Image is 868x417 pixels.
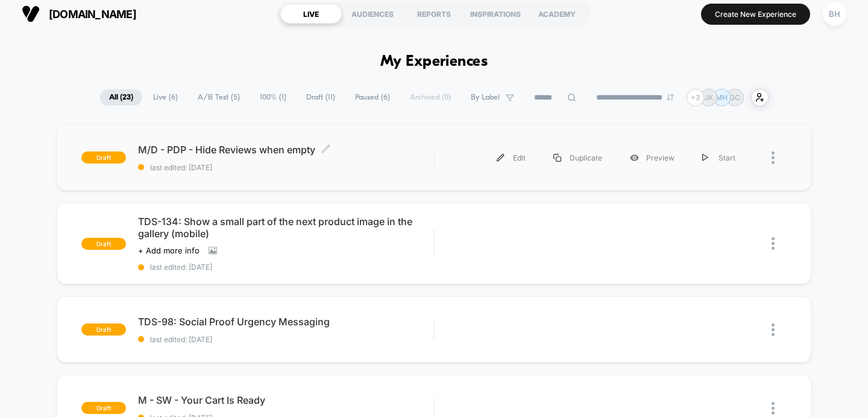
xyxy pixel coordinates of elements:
[81,151,126,164] span: draft
[49,8,136,21] span: [DOMAIN_NAME]
[539,144,616,171] div: Duplicate
[346,89,399,106] span: Paused ( 6 )
[701,4,810,25] button: Create New Experience
[280,4,342,24] div: LIVE
[483,144,539,171] div: Edit
[553,154,561,162] img: menu
[100,89,142,106] span: All ( 23 )
[18,4,140,24] button: [DOMAIN_NAME]
[819,2,850,27] button: BH
[144,89,187,106] span: Live ( 6 )
[715,93,728,102] p: MH
[687,89,704,106] div: + 3
[772,402,775,415] img: close
[465,4,526,24] div: INSPIRATIONS
[704,93,713,102] p: JK
[688,144,749,171] div: Start
[81,238,126,250] span: draft
[772,151,775,164] img: close
[729,93,740,102] p: GC
[81,402,126,414] span: draft
[138,144,434,156] span: M/D - PDP - Hide Reviews when empty
[81,323,126,336] span: draft
[342,4,403,24] div: AUDIENCES
[403,4,465,24] div: REPORTS
[138,394,434,406] span: M - SW - Your Cart Is Ready
[138,163,434,172] span: last edited: [DATE]
[702,154,708,162] img: menu
[772,323,775,336] img: close
[616,144,688,171] div: Preview
[138,215,434,240] span: TDS-134: Show a small part of the next product image in the gallery (mobile)
[471,93,500,102] span: By Label
[297,89,344,106] span: Draft ( 11 )
[497,154,505,162] img: menu
[380,53,488,71] h1: My Experiences
[138,316,434,328] span: TDS-98: Social Proof Urgency Messaging
[138,246,200,255] span: + Add more info
[526,4,588,24] div: ACADEMY
[138,263,434,272] span: last edited: [DATE]
[138,335,434,344] span: last edited: [DATE]
[22,5,40,23] img: Visually logo
[772,237,775,250] img: close
[251,89,295,106] span: 100% ( 1 )
[189,89,249,106] span: A/B Test ( 5 )
[823,2,846,26] div: BH
[667,94,674,101] img: end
